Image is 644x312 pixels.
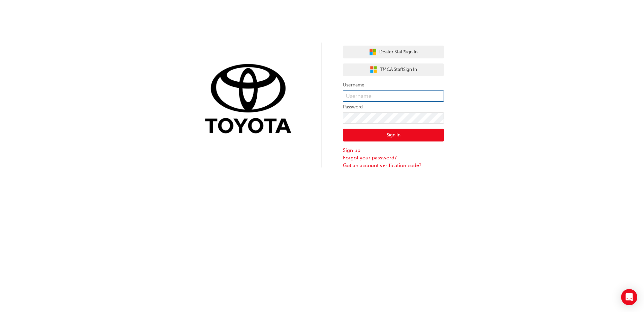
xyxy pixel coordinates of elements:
button: TMCA StaffSign In [343,63,444,76]
label: Password [343,103,444,111]
div: Open Intercom Messenger [621,289,637,305]
a: Forgot your password? [343,154,444,162]
img: Trak [200,62,301,137]
input: Username [343,90,444,102]
a: Sign up [343,147,444,154]
label: Username [343,81,444,89]
a: Got an account verification code? [343,162,444,170]
span: Dealer Staff Sign In [379,48,418,56]
button: Sign In [343,129,444,141]
button: Dealer StaffSign In [343,46,444,58]
span: TMCA Staff Sign In [380,66,417,74]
